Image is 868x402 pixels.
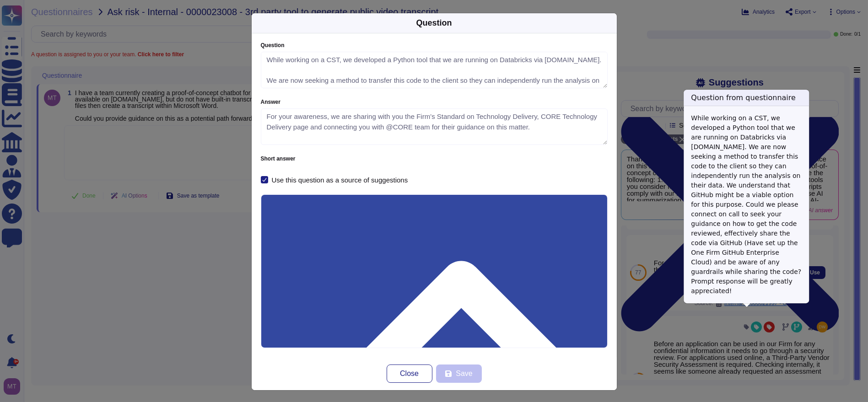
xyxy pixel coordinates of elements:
label: Short answer [261,156,608,161]
textarea: For your awareness, we are sharing with you the Firm’s Standard on Technology Delivery, CORE Tech... [261,108,608,145]
button: Close [387,364,432,383]
label: Question [261,43,608,48]
div: Use this question as a source of suggestions [272,177,408,183]
div: While working on a CST, we developed a Python tool that we are running on Databricks via [DOMAIN_... [684,106,809,303]
label: Answer [261,99,608,105]
span: Save [456,370,472,377]
div: Question [416,17,452,29]
h3: Question from questionnaire [684,90,809,106]
textarea: While working on a CST, we developed a Python tool that we are running on Databricks via [DOMAIN_... [261,52,608,88]
span: Close [400,370,419,377]
button: Save [436,364,482,383]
